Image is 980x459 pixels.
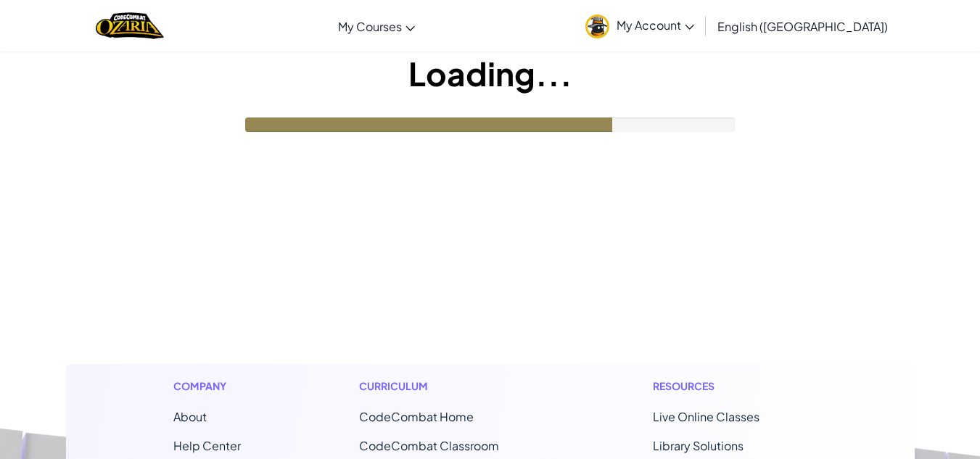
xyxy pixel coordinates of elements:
a: About [173,409,207,424]
a: CodeCombat Classroom [359,438,499,453]
a: English ([GEOGRAPHIC_DATA]) [710,7,895,46]
a: Ozaria by CodeCombat logo [96,11,163,41]
span: CodeCombat Home [359,409,474,424]
img: Home [96,11,163,41]
span: My Account [617,17,694,33]
img: avatar [585,15,609,38]
a: Library Solutions [653,438,744,453]
h1: Curriculum [359,379,535,394]
a: My Account [578,3,701,49]
span: English ([GEOGRAPHIC_DATA]) [717,19,888,34]
a: My Courses [331,7,422,46]
h1: Resources [653,379,807,394]
span: My Courses [338,19,402,34]
h1: Company [173,379,241,394]
a: Help Center [173,438,241,453]
a: Live Online Classes [653,409,759,424]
